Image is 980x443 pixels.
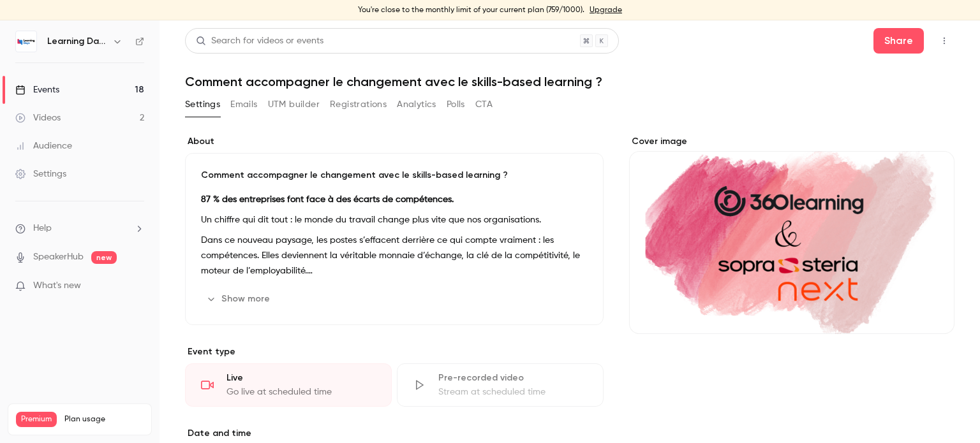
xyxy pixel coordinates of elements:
[268,94,320,115] button: UTM builder
[196,34,323,48] div: Search for videos or events
[438,372,588,384] div: Pre-recorded video
[201,212,588,228] p: Un chiffre qui dit tout : le monde du travail change plus vite que nos organisations.
[590,5,622,15] a: Upgrade
[33,279,81,293] span: What's new
[15,168,66,180] div: Settings
[397,363,604,407] div: Pre-recorded videoStream at scheduled time
[185,363,392,407] div: LiveGo live at scheduled time
[475,94,493,115] button: CTA
[201,233,588,279] p: Dans ce nouveau paysage, les postes s’effacent derrière ce qui compte vraiment : les compétences....
[15,140,72,152] div: Audience
[397,94,436,115] button: Analytics
[15,222,144,235] li: help-dropdown-opener
[629,135,954,334] section: Cover image
[226,372,376,384] div: Live
[185,427,604,440] label: Date and time
[629,135,954,148] label: Cover image
[185,94,220,115] button: Settings
[330,94,387,115] button: Registrations
[230,94,257,115] button: Emails
[447,94,465,115] button: Polls
[129,280,144,292] iframe: Noticeable Trigger
[201,195,454,204] strong: 87 % des entreprises font face à des écarts de compétences.
[33,251,84,264] a: SpeakerHub
[47,35,107,48] h6: Learning Days
[64,414,144,425] span: Plan usage
[91,251,117,264] span: new
[201,289,278,309] button: Show more
[33,222,52,235] span: Help
[185,135,604,148] label: About
[185,345,604,358] p: Event type
[226,386,376,398] div: Go live at scheduled time
[201,169,588,182] p: Comment accompagner le changement avec le skills-based learning ?
[15,112,61,124] div: Videos
[16,31,36,52] img: Learning Days
[873,28,924,54] button: Share
[16,412,57,427] span: Premium
[185,74,954,89] h1: Comment accompagner le changement avec le skills-based learning ?
[438,386,588,398] div: Stream at scheduled time
[15,84,59,96] div: Events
